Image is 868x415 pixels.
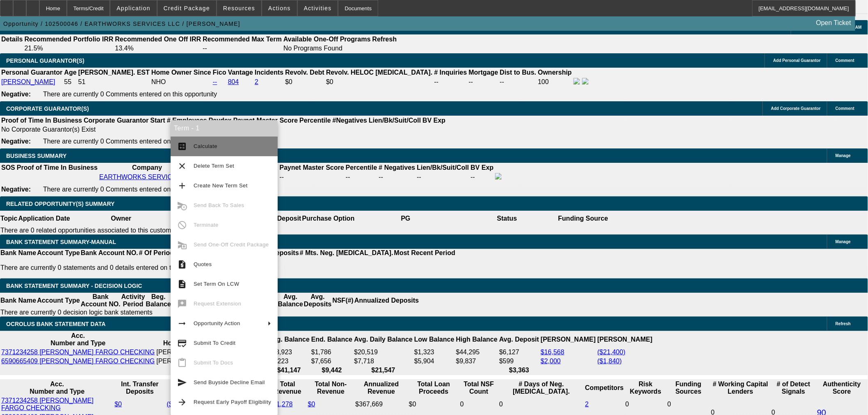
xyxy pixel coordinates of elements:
th: Int. Transfer Deposits [114,380,165,396]
b: Incidents [255,69,283,76]
button: Resources [217,0,261,16]
span: There are currently 0 Comments entered on this opportunity [43,138,217,145]
th: Details [1,35,23,43]
th: Refresh [372,35,397,43]
b: Percentile [299,117,331,124]
td: $5,904 [414,357,455,365]
b: BV Exp [423,117,445,124]
td: 0 [460,397,498,412]
td: $599 [499,357,539,365]
button: Application [110,0,156,16]
span: Delete Term Set [194,163,234,169]
mat-icon: arrow_right_alt [177,319,187,328]
th: Recommended One Off IRR [114,35,201,43]
a: $2,000 [541,358,561,365]
span: Create New Term Set [194,182,248,189]
span: Opportunity Action [194,320,240,326]
span: Add Corporate Guarantor [771,106,821,111]
a: ($7,708) [167,401,191,408]
td: $0 [285,78,325,87]
th: # Working Capital Lenders [711,380,771,396]
th: Acc. Holder Name [156,332,211,347]
div: $367,669 [355,401,407,408]
b: Mortgage [469,69,498,76]
th: PG [355,211,456,226]
span: Opportunity / 102500046 / EARTHWORKS SERVICES LLC / [PERSON_NAME] [3,21,240,27]
b: Dist to Bus. [500,69,537,76]
b: Percentile [346,164,377,171]
b: Ownership [538,69,572,76]
th: Int. Transfer Withdrawals [166,380,228,396]
th: Proof of Time In Business [1,116,82,125]
th: NSF(#) [332,293,354,308]
th: Application Date [18,211,70,226]
mat-icon: description [177,279,187,289]
td: 0 [667,397,710,412]
th: Recommended Max Term [202,35,282,43]
span: Send Buyside Decline Email [194,379,265,385]
b: # Employees [167,117,207,124]
th: Purchase Option [302,211,355,226]
td: $0 [326,78,433,87]
th: # of Detect Signals [771,380,816,396]
td: $0 [409,397,459,412]
th: $3,363 [499,366,539,374]
span: Manage [836,153,851,158]
span: OCROLUS BANK STATEMENT DATA [6,321,105,327]
td: $20,519 [354,348,413,356]
a: $61,278 [269,401,293,408]
th: Funding Source [558,211,609,226]
b: Paynet Master Score [233,117,298,124]
span: Comment [836,58,854,63]
th: Avg. Balance [277,293,303,308]
div: -- [379,173,415,181]
span: BUSINESS SUMMARY [6,153,66,159]
th: Status [457,211,558,226]
td: No Programs Found [283,44,371,52]
span: BANK STATEMENT SUMMARY-MANUAL [6,239,116,245]
p: There are currently 0 statements and 0 details entered on this opportunity [0,264,455,271]
td: -- [468,78,499,87]
th: Activity Period [121,293,146,308]
span: Credit Package [164,5,210,11]
span: Add Personal Guarantor [773,58,821,63]
span: Submit To Credit [194,340,235,346]
th: # Of Periods [139,249,178,257]
td: $7,718 [354,357,413,365]
th: Proof of Time In Business [16,164,98,172]
button: Credit Package [158,0,216,16]
td: 55 [64,78,77,87]
b: Lien/Bk/Suit/Coll [369,117,421,124]
th: [PERSON_NAME] [597,332,653,347]
a: $16,568 [541,349,564,356]
div: -- [279,173,344,181]
mat-icon: clear [177,161,187,171]
th: Sum of the Total NSF Count and Total Overdraft Fee Count from Ocrolus [460,380,498,396]
mat-icon: send [177,378,187,388]
th: Owner [71,211,172,226]
th: SOS [1,164,16,172]
b: Revolv. Debt [285,69,324,76]
th: Annualized Revenue [355,380,408,396]
th: End. Balance [311,332,353,347]
td: -- [202,44,282,52]
b: Negative: [1,186,31,193]
mat-icon: credit_score [177,338,187,348]
span: Request Early Payoff Eligibility [194,399,271,405]
td: $6,127 [499,348,539,356]
th: Bank Account NO. [80,249,139,257]
th: $21,547 [354,366,413,374]
div: Term - 1 [171,120,278,137]
a: 2 [585,401,589,408]
td: $9,837 [456,357,498,365]
td: 13.4% [114,44,201,52]
td: -- [500,78,537,87]
th: $9,442 [311,366,353,374]
b: BV Exp [471,164,493,171]
span: Calculate [194,143,217,149]
th: Bank Account NO. [80,293,121,308]
td: [PERSON_NAME] [156,357,211,365]
mat-icon: request_quote [177,260,187,269]
th: Available One-Off Programs [283,35,371,43]
td: $44,295 [456,348,498,356]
